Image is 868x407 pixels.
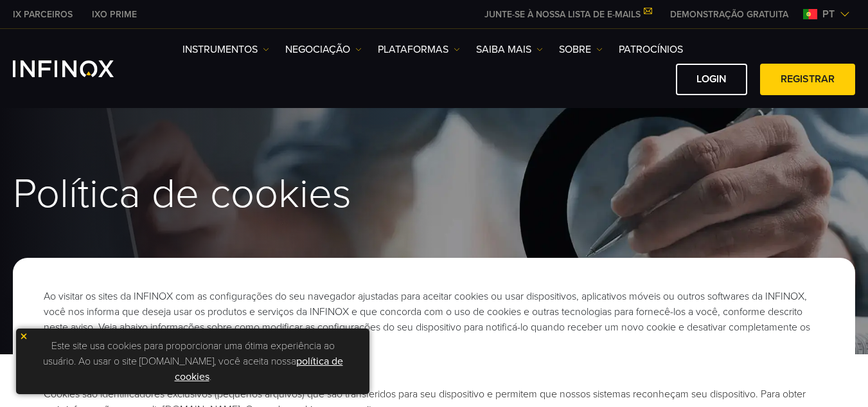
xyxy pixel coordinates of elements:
[475,9,660,20] a: JUNTE-SE À NOSSA LISTA DE E-MAILS
[660,8,798,21] a: INFINOX MENU
[476,42,543,57] a: Saiba mais
[182,42,269,57] a: Instrumentos
[13,60,144,77] a: INFINOX Logo
[44,361,824,376] p: O que são cookies e como os usamos?
[44,289,824,350] p: Ao visitar os sites da INFINOX com as configurações do seu navegador ajustadas para aceitar cooki...
[13,172,855,216] h1: Política de cookies
[22,335,363,388] p: Este site usa cookies para proporcionar uma ótima experiência ao usuário. Ao usar o site [DOMAIN_...
[817,6,840,22] span: pt
[378,42,460,57] a: PLATAFORMAS
[82,8,146,21] a: INFINOX
[760,64,855,95] a: Registrar
[559,42,603,57] a: SOBRE
[3,8,82,21] a: INFINOX
[676,64,747,95] a: Login
[19,332,28,341] img: yellow close icon
[619,42,683,57] a: Patrocínios
[285,42,362,57] a: NEGOCIAÇÃO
